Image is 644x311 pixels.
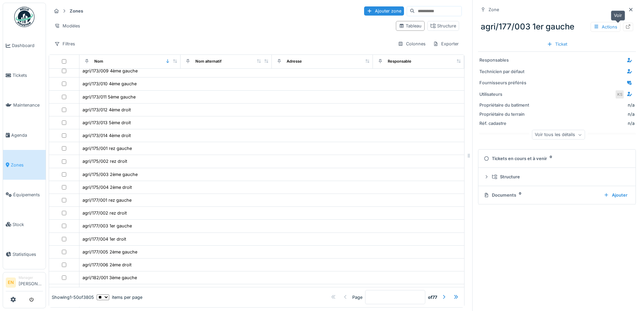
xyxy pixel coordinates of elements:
div: Responsable [388,59,411,64]
div: Ticket [544,40,570,49]
span: Dashboard [12,42,43,49]
div: items per page [97,294,142,301]
div: agri/173/014 4ème droit [82,132,131,139]
div: Colonnes [395,39,429,49]
li: EN [6,277,16,288]
span: Zones [11,162,43,168]
div: Voir tous les détails [532,130,585,140]
div: Manager [19,275,43,280]
div: Nom [94,59,103,64]
a: Dashboard [3,31,46,61]
div: agri/182/001 3ème gauche [82,274,137,281]
div: agri/175/002 rez droit [82,158,127,164]
div: Ajouter zone [364,6,404,16]
div: agri/177/001 rez gauche [82,197,132,203]
span: Équipements [13,192,43,198]
summary: Documents0Ajouter [481,189,633,201]
div: agri/173/011 5ème gauche [82,94,136,100]
div: Modèles [51,21,83,31]
span: Tickets [13,72,43,79]
span: Maintenance [13,102,43,108]
div: Zone [488,6,499,13]
div: Tickets en cours et à venir [484,155,627,162]
div: Filtres [51,39,78,49]
a: Zones [3,150,46,180]
div: Fournisseurs préférés [479,80,530,86]
div: n/a [533,111,635,117]
div: agri/177/005 2ème gauche [82,249,137,255]
div: Adresse [287,59,302,64]
span: Stock [13,221,43,228]
div: agri/177/002 rez droit [82,210,127,216]
a: Équipements [3,180,46,209]
li: [PERSON_NAME] [19,275,43,290]
div: agri/177/006 2ème droit [82,262,132,268]
div: Réf. cadastre [479,120,530,127]
div: Actions [591,22,620,32]
summary: Tickets en cours et à venir0 [481,152,633,165]
div: Utilisateurs [479,91,530,97]
div: Page [352,294,362,301]
div: agri/177/003 1er gauche [478,18,636,36]
span: Statistiques [13,251,43,258]
div: Structure [430,23,456,29]
a: Statistiques [3,239,46,269]
div: n/a [533,120,635,127]
img: Badge_color-CXgf-gQk.svg [14,7,34,27]
div: Structure [492,174,627,180]
div: n/a [628,102,635,108]
div: agri/173/013 5ème droit [82,119,131,126]
div: Technicien par défaut [479,68,530,75]
div: agri/173/012 4ème droit [82,107,131,113]
summary: Structure [481,171,633,183]
a: Stock [3,209,46,239]
div: Exporter [430,39,462,49]
div: agri/177/003 1er gauche [82,223,132,229]
div: Ajouter [601,191,630,200]
a: Tickets [3,61,46,90]
div: Tableau [399,23,422,29]
strong: Zones [67,8,86,14]
div: agri/175/003 2ème gauche [82,171,138,178]
a: Agenda [3,120,46,150]
div: Propriétaire du terrain [479,111,530,117]
div: agri/173/009 4ème gauche [82,68,138,74]
div: agri/173/010 4ème gauche [82,81,137,87]
strong: of 77 [428,294,437,301]
a: Maintenance [3,90,46,120]
div: Documents [484,192,598,198]
div: Propriétaire du batiment [479,102,530,108]
span: Agenda [11,132,43,138]
div: Voir [611,10,625,20]
div: Showing 1 - 50 of 3805 [52,294,94,301]
div: KS [615,90,624,99]
div: agri/175/004 2ème droit [82,184,132,191]
div: Responsables [479,57,530,63]
div: agri/177/004 1er droit [82,236,126,242]
div: agri/175/001 rez gauche [82,145,132,152]
a: EN Manager[PERSON_NAME] [6,275,43,291]
div: Nom alternatif [195,59,221,64]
